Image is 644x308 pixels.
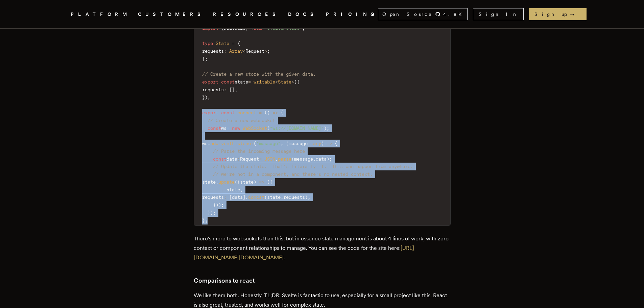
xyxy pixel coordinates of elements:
[216,202,218,208] span: )
[229,194,232,200] span: [
[327,141,332,146] span: =>
[235,179,237,185] span: (
[213,164,413,169] span: // Update the state. That's literally it. This can happen from anywhere:
[254,79,275,85] span: writable
[224,25,245,31] span: writable
[291,156,294,162] span: (
[259,179,264,185] span: =>
[443,11,466,18] span: 4.8 K
[216,41,229,46] span: State
[202,56,205,62] span: }
[208,125,221,131] span: const
[254,179,256,185] span: )
[270,125,324,131] span: "ws://[DOMAIN_NAME]"
[202,141,208,146] span: ws
[243,48,245,54] span: <
[281,110,283,115] span: {
[272,110,278,115] span: =>
[245,25,248,31] span: }
[259,110,262,115] span: =
[213,202,216,208] span: }
[327,125,329,131] span: ;
[232,87,235,92] span: ]
[288,10,318,19] a: DOCS
[267,48,270,54] span: ;
[221,25,224,31] span: {
[264,194,267,200] span: (
[224,48,226,54] span: :
[205,218,208,223] span: ;
[308,194,310,200] span: ,
[308,141,310,146] span: :
[237,110,256,115] span: connect
[291,79,294,85] span: >
[208,118,275,123] span: // Create a new websocket
[382,11,432,18] span: Open Source
[297,79,300,85] span: {
[218,179,235,185] span: update
[264,25,302,31] span: "svelte/store"
[202,79,218,85] span: export
[237,41,240,46] span: {
[267,194,281,200] span: state
[473,8,524,20] a: Sign In
[205,95,208,100] span: )
[235,87,237,92] span: ,
[240,179,254,185] span: state
[275,156,278,162] span: .
[302,25,305,31] span: ;
[229,87,232,92] span: [
[202,87,224,92] span: requests
[267,179,270,185] span: (
[221,79,235,85] span: const
[221,125,226,131] span: ws
[216,179,218,185] span: .
[221,202,224,208] span: ;
[232,125,240,131] span: new
[221,110,235,115] span: const
[218,187,226,192] span: ...
[275,79,278,85] span: <
[264,48,267,54] span: >
[237,179,240,185] span: (
[240,156,259,162] span: Request
[202,71,316,77] span: // Create a new store with the given data.
[248,79,251,85] span: =
[294,79,297,85] span: (
[208,141,210,146] span: .
[224,87,226,92] span: :
[529,8,587,20] a: Sign up
[245,194,248,200] span: .
[335,141,337,146] span: {
[281,194,283,200] span: .
[210,210,213,215] span: )
[208,210,210,215] span: }
[229,48,243,54] span: Array
[289,141,308,146] span: message
[237,156,240,162] span: :
[194,276,451,285] h3: Comparisons to react
[213,156,226,162] span: const
[313,156,316,162] span: .
[327,156,329,162] span: )
[213,210,216,215] span: ;
[224,194,226,200] span: :
[267,110,270,115] span: )
[202,48,224,54] span: requests
[254,141,256,146] span: (
[226,125,229,131] span: =
[283,194,305,200] span: requests
[213,10,280,19] button: RESOURCES
[202,95,205,100] span: }
[281,141,283,146] span: ,
[256,141,281,146] span: "message"
[235,79,248,85] span: state
[213,171,373,177] span: // we're not in a component, and there's no nested context.
[245,48,264,54] span: Request
[205,56,208,62] span: ;
[232,41,235,46] span: =
[243,194,245,200] span: ]
[264,110,267,115] span: (
[71,10,130,19] span: PLATFORM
